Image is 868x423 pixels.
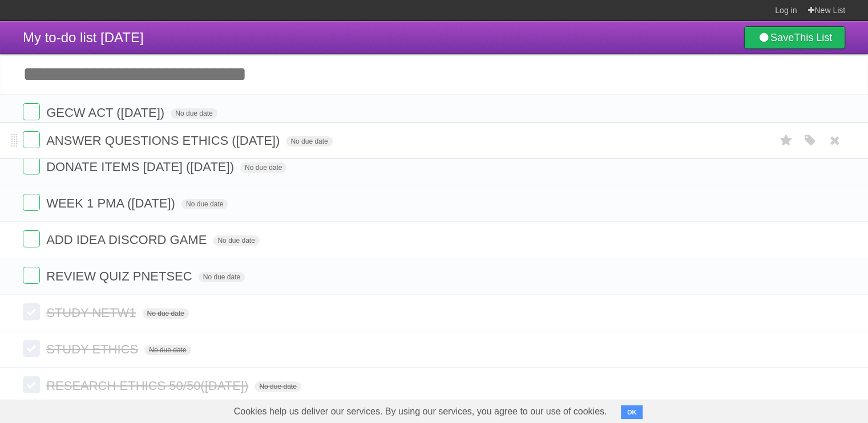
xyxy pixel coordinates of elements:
span: STUDY ETHICS [46,342,141,356]
label: Done [23,157,40,174]
label: Done [23,194,40,211]
span: No due date [181,199,228,209]
label: Done [23,303,40,320]
button: OK [621,405,643,419]
label: Done [23,340,40,357]
b: This List [794,32,832,43]
span: No due date [286,136,332,147]
span: Cookies help us deliver our services. By using our services, you agree to our use of cookies. [223,400,619,423]
label: Done [23,376,40,393]
label: Done [23,131,40,148]
span: ANSWER QUESTIONS ETHICS ([DATE]) [46,133,282,148]
span: GECW ACT ([DATE]) [46,105,167,120]
span: No due date [171,108,217,119]
label: Star task [776,131,797,150]
span: No due date [255,381,301,392]
label: Done [23,267,40,284]
label: Done [23,103,40,120]
span: ADD IDEA DISCORD GAME [46,233,209,247]
span: REVIEW QUIZ PNETSEC [46,269,195,283]
span: No due date [143,308,189,319]
span: DONATE ITEMS [DATE] ([DATE]) [46,160,237,174]
span: No due date [199,272,245,282]
span: No due date [144,345,191,355]
span: My to-do list [DATE] [23,30,144,45]
span: STUDY NETW1 [46,306,139,320]
span: No due date [213,235,259,246]
span: WEEK 1 PMA ([DATE]) [46,196,178,210]
a: SaveThis List [744,26,845,49]
label: Done [23,230,40,247]
span: No due date [240,162,286,173]
span: RESEARCH ETHICS 50/50([DATE]) [46,379,251,393]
